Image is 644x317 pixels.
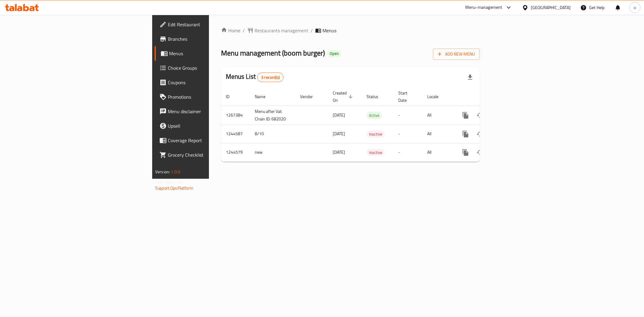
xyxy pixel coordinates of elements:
div: Inactive [367,130,385,138]
span: 3 record(s) [258,75,283,80]
span: Upsell [168,122,255,130]
a: Choice Groups [155,61,260,75]
span: Name [255,93,273,100]
td: Menu after Vat Chain ID: 682020 [250,106,295,125]
span: Status [367,93,386,100]
span: Edit Restaurant [168,21,255,28]
span: o [634,4,636,11]
table: enhanced table [221,88,521,162]
span: Menus [169,50,255,57]
a: Menu disclaimer [155,104,260,119]
td: - [393,125,422,143]
span: Inactive [367,131,385,138]
span: Get support on: [155,178,183,186]
span: Coverage Report [168,137,255,144]
td: new [250,143,295,162]
div: Total records count [257,72,284,82]
button: Change Status [473,127,487,141]
td: - [393,143,422,162]
span: Menu disclaimer [168,108,255,115]
a: Menus [155,46,260,61]
span: Menu management ( boom burger ) [221,46,325,60]
span: Menus [322,27,336,34]
nav: breadcrumb [221,27,480,34]
span: Inactive [367,149,385,156]
span: Locale [427,93,446,100]
td: 8/10 [250,125,295,143]
div: Open [327,50,341,57]
button: Add New Menu [433,49,480,60]
span: Restaurants management [255,27,308,34]
span: Choice Groups [168,64,255,72]
button: more [458,127,473,141]
span: Open [327,51,341,56]
td: All [422,125,453,143]
a: Grocery Checklist [155,148,260,162]
span: 1.0.0 [171,168,180,176]
a: Support.OpsPlatform [155,184,194,192]
td: - [393,106,422,125]
span: Start Date [398,89,415,104]
th: Actions [453,88,521,106]
span: [DATE] [333,148,345,156]
div: [GEOGRAPHIC_DATA] [531,4,571,11]
a: Coverage Report [155,133,260,148]
td: All [422,143,453,162]
a: Coupons [155,75,260,90]
td: All [422,106,453,125]
div: Export file [463,70,477,85]
span: Version: [155,168,170,176]
li: / [311,27,313,34]
a: Restaurants management [247,27,308,34]
span: ID [226,93,237,100]
span: [DATE] [333,111,345,119]
div: Menu-management [465,4,502,11]
span: Coupons [168,79,255,86]
span: Vendor [300,93,321,100]
a: Branches [155,32,260,46]
button: Change Status [473,145,487,160]
button: more [458,145,473,160]
a: Upsell [155,119,260,133]
a: Promotions [155,90,260,104]
span: Grocery Checklist [168,151,255,158]
a: Edit Restaurant [155,17,260,32]
span: [DATE] [333,130,345,138]
span: Promotions [168,93,255,101]
span: Created On [333,89,354,104]
span: Add New Menu [438,50,475,58]
h2: Menus List [226,72,284,82]
span: Active [367,112,382,119]
span: Branches [168,35,255,43]
div: Active [367,112,382,119]
button: more [458,108,473,123]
